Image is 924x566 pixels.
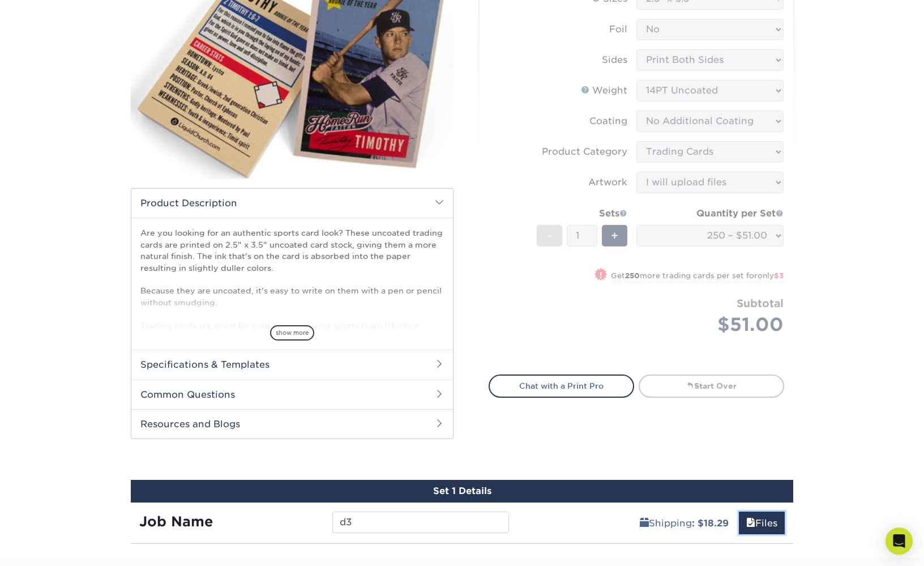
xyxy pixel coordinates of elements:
div: Open Intercom Messenger [885,527,913,555]
h2: Resources and Blogs [131,409,453,439]
a: Chat with a Print Pro [489,375,634,397]
h2: Common Questions [131,380,453,409]
p: Are you looking for an authentic sports card look? These uncoated trading cards are printed on 2.... [140,227,444,354]
span: shipping [640,518,649,529]
input: Enter a job name [332,512,508,533]
a: Files [739,512,785,534]
a: Shipping: $18.29 [632,512,736,534]
div: Set 1 Details [131,480,793,503]
b: : $18.29 [692,518,729,529]
strong: Job Name [139,513,213,530]
span: files [746,518,755,529]
a: Start Over [639,375,784,397]
span: show more [270,325,314,341]
h2: Specifications & Templates [131,350,453,379]
h2: Product Description [131,189,453,218]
